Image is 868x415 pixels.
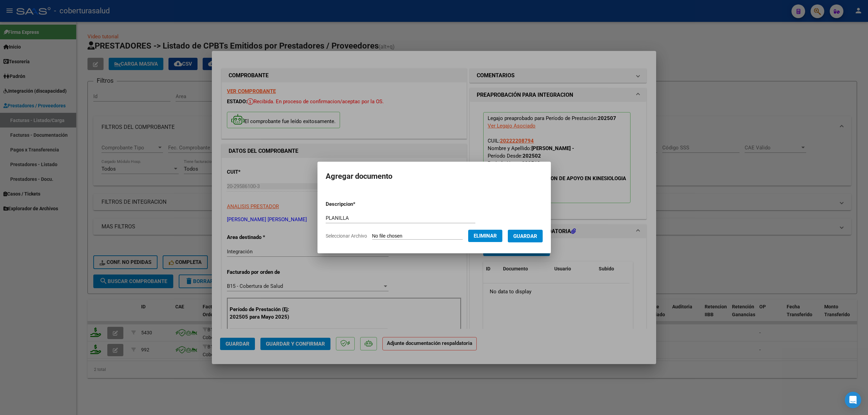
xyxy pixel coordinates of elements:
[326,200,391,208] p: Descripcion
[508,230,543,242] button: Guardar
[513,233,537,239] span: Guardar
[326,233,367,239] span: Seleccionar Archivo
[326,170,543,183] h2: Agregar documento
[474,233,497,239] span: Eliminar
[845,392,861,408] div: Open Intercom Messenger
[468,230,502,242] button: Eliminar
